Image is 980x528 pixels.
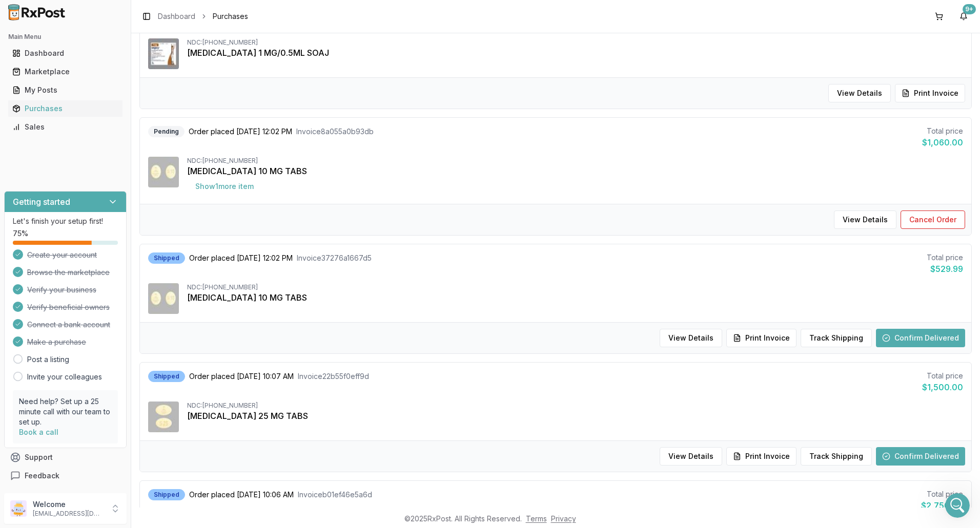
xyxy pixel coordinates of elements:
[660,447,722,466] button: View Details
[27,354,69,365] a: Post a listing
[37,76,197,108] div: Geez! got another one.. can you find 2 boxes?? TY
[27,267,110,278] span: Browse the marketplace
[298,490,372,500] span: Invoice b01ef46e5a6d
[895,84,965,102] button: Print Invoice
[8,76,197,116] div: JEFFREY says…
[12,85,118,95] div: My Posts
[8,154,108,176] div: Mounjaros in your cart!
[927,263,963,275] div: $529.99
[828,84,891,102] button: View Details
[27,285,96,295] span: Verify your business
[12,103,118,114] div: Purchases
[8,62,122,81] a: Marketplace
[187,47,963,59] div: [MEDICAL_DATA] 1 MG/0.5ML SOAJ
[148,252,185,264] div: Shipped
[922,126,963,136] div: Total price
[8,154,197,184] div: Manuel says…
[160,4,180,24] button: Home
[834,210,896,229] button: View Details
[33,510,104,518] p: [EMAIL_ADDRESS][DOMAIN_NAME]
[10,500,27,517] img: User avatar
[32,335,40,344] button: Gif picker
[49,335,57,344] button: Upload attachment
[8,35,197,76] div: JEFFREY says…
[8,116,197,130] div: [DATE]
[16,301,110,311] div: added to your cart as well
[4,467,127,485] button: Feedback
[922,136,963,149] div: $1,060.00
[921,489,963,499] div: Total price
[176,331,192,348] button: Send a message…
[187,291,963,304] div: [MEDICAL_DATA] 10 MG TABS
[180,4,198,23] div: Close
[927,252,963,263] div: Total price
[187,283,963,291] div: NDC: [PHONE_NUMBER]
[16,278,141,288] div: I found 5 x $550 each if that is ok?
[33,499,104,510] p: Welcome
[12,122,118,132] div: Sales
[16,335,24,344] button: Emoji picker
[8,44,122,62] a: Dashboard
[8,130,78,153] div: Yes sorry on it!
[189,490,294,500] span: Order placed [DATE] 10:06 AM
[922,381,963,393] div: $1,500.00
[27,337,86,347] span: Make a purchase
[955,8,972,25] button: 9+
[37,35,197,68] div: Hello, We are looking for a Mounjaro 10mg! Can you help?
[9,314,196,331] textarea: Message…
[922,371,963,381] div: Total price
[876,329,965,347] button: Confirm Delivered
[50,13,95,23] p: Active [DATE]
[187,402,963,410] div: NDC: [PHONE_NUMBER]
[158,11,195,22] a: Dashboard
[148,38,179,69] img: Wegovy 1 MG/0.5ML SOAJ
[963,4,976,14] div: 9+
[189,253,293,263] span: Order placed [DATE] 12:02 PM
[8,81,122,99] a: My Posts
[19,428,58,436] a: Book a call
[8,22,197,35] div: [DATE]
[187,410,963,422] div: [MEDICAL_DATA] 25 MG TABS
[45,82,189,102] div: Geez! got another one.. can you find 2 boxes?? TY
[8,99,122,118] a: Purchases
[8,295,118,318] div: added to your cart as well
[8,272,149,294] div: I found 5 x $550 each if that is ok?
[45,204,189,234] div: Hello, we are looking for 5 bottles of [MEDICAL_DATA] 5mg #60 if you can find any. TY
[158,11,248,22] nav: breadcrumb
[148,283,179,314] img: Jardiance 10 MG TABS
[551,514,576,523] a: Privacy
[921,499,963,512] div: $2,750.00
[8,130,197,154] div: Manuel says…
[189,371,294,382] span: Order placed [DATE] 10:07 AM
[16,255,36,265] div: On it!
[8,118,122,136] a: Sales
[801,447,872,466] button: Track Shipping
[13,216,118,226] p: Let's finish your setup first!
[4,100,127,117] button: Purchases
[148,126,185,137] div: Pending
[187,38,963,47] div: NDC: [PHONE_NUMBER]
[148,371,185,382] div: Shipped
[16,136,70,146] div: Yes sorry on it!
[187,165,963,177] div: [MEDICAL_DATA] 10 MG TABS
[8,33,122,41] h2: Main Menu
[8,248,197,272] div: Manuel says…
[8,295,197,326] div: Manuel says…
[876,447,965,466] button: Confirm Delivered
[16,160,100,170] div: Mounjaros in your cart!
[4,64,127,80] button: Marketplace
[526,514,547,523] a: Terms
[187,177,262,196] button: Show1more item
[27,302,110,312] span: Verify beneficial owners
[4,45,127,61] button: Dashboard
[7,4,26,24] button: go back
[187,157,963,165] div: NDC: [PHONE_NUMBER]
[19,396,112,427] p: Need help? Set up a 25 minute call with our team to set up.
[12,67,118,77] div: Marketplace
[25,471,59,481] span: Feedback
[45,41,189,61] div: Hello, We are looking for a Mounjaro 10mg! Can you help?
[4,4,70,20] img: RxPost Logo
[27,250,97,260] span: Create your account
[148,402,179,432] img: Jardiance 25 MG TABS
[801,329,872,347] button: Track Shipping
